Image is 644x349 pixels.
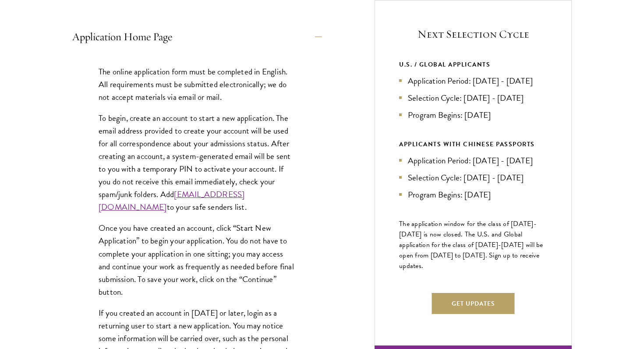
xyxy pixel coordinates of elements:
div: U.S. / GLOBAL APPLICANTS [399,59,547,70]
h5: Next Selection Cycle [399,27,547,42]
p: Once you have created an account, click “Start New Application” to begin your application. You do... [99,222,296,298]
li: Selection Cycle: [DATE] - [DATE] [399,171,547,184]
li: Selection Cycle: [DATE] - [DATE] [399,92,547,104]
li: Application Period: [DATE] - [DATE] [399,74,547,87]
button: Get Updates [432,293,515,314]
p: The online application form must be completed in English. All requirements must be submitted elec... [99,65,296,103]
p: To begin, create an account to start a new application. The email address provided to create your... [99,112,296,214]
button: Application Home Page [72,26,322,47]
a: [EMAIL_ADDRESS][DOMAIN_NAME] [99,188,244,213]
span: The application window for the class of [DATE]-[DATE] is now closed. The U.S. and Global applicat... [399,219,543,271]
li: Program Begins: [DATE] [399,188,547,201]
div: APPLICANTS WITH CHINESE PASSPORTS [399,139,547,150]
li: Program Begins: [DATE] [399,109,547,121]
li: Application Period: [DATE] - [DATE] [399,154,547,167]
